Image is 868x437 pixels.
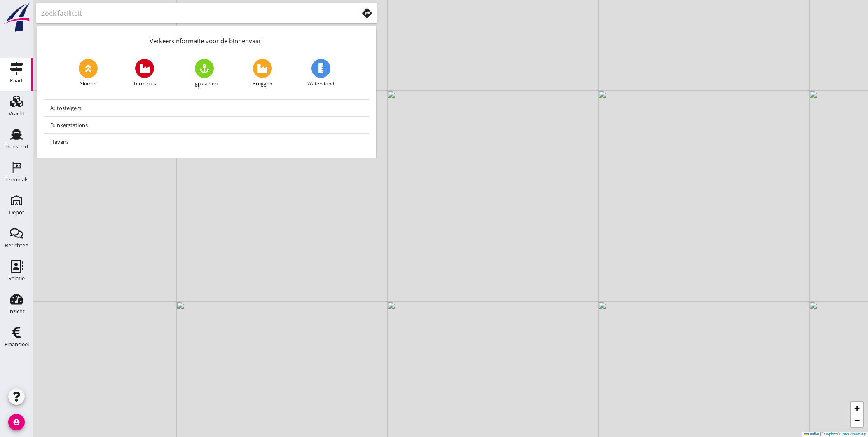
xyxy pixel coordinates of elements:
div: Kaart [10,78,23,83]
a: Ligplaatsen [191,59,218,87]
div: Transport [5,144,29,149]
div: Bunkerstations [50,120,363,130]
input: Zoek faciliteit [41,7,347,20]
span: Waterstand [307,80,334,87]
div: Inzicht [8,309,25,314]
a: OpenStreetMap [840,432,866,436]
div: Vracht [9,111,25,116]
div: Berichten [5,243,28,248]
div: Financieel [5,342,29,347]
span: + [854,403,860,413]
i: account_circle [8,414,25,430]
div: Depot [9,210,24,215]
span: | [820,432,821,436]
div: Verkeersinformatie voor de binnenvaart [37,26,376,52]
a: Waterstand [307,59,334,87]
span: Bruggen [253,80,272,87]
a: Terminals [133,59,156,87]
div: Relatie [8,276,25,281]
div: Terminals [5,177,28,182]
a: Mapbox [824,432,837,436]
img: logo-small.a267ee39.svg [2,2,31,33]
span: Terminals [133,80,156,87]
a: Zoom in [851,402,863,414]
div: © © [802,432,868,437]
div: Havens [50,137,363,147]
a: Leaflet [804,432,819,436]
span: Sluizen [80,80,96,87]
a: Zoom out [851,414,863,427]
div: Autosteigers [50,103,363,113]
a: Sluizen [79,59,98,87]
span: − [854,415,860,425]
span: Ligplaatsen [191,80,218,87]
a: Bruggen [253,59,272,87]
